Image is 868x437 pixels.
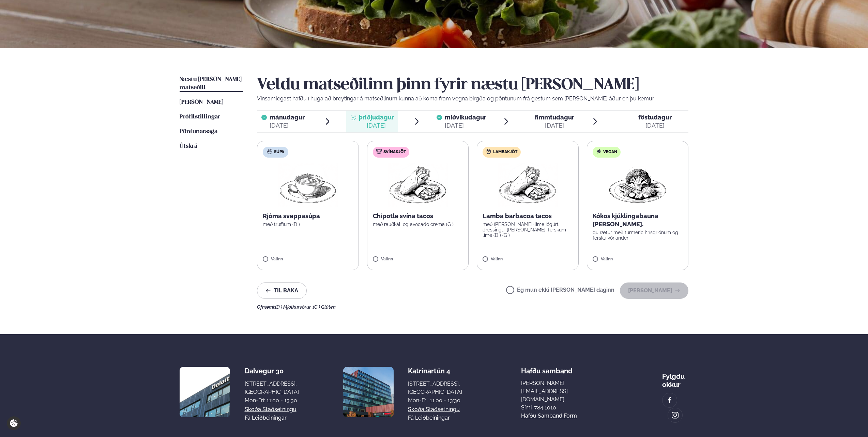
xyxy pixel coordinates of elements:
[257,304,688,310] div: Ofnæmi:
[666,396,673,404] img: image alt
[521,379,603,404] a: [PERSON_NAME][EMAIL_ADDRESS][DOMAIN_NAME]
[521,361,573,375] span: Hafðu samband
[373,212,463,220] p: Chipotle svína tacos
[483,212,573,220] p: Lamba barbacoa tacos
[521,404,603,412] p: Sími: 784 1010
[359,122,394,130] div: [DATE]
[603,149,617,155] span: Vegan
[376,149,382,154] img: pork.svg
[408,414,450,422] a: Fá leiðbeiningar
[313,304,336,310] span: (G ) Glúten
[257,282,307,299] button: Til baka
[483,222,573,238] p: með [PERSON_NAME]-lime jógúrt dressingu, [PERSON_NAME], ferskum lime (D ) (G )
[608,163,668,207] img: Vegan.png
[593,230,683,241] p: gulrætur með turmeric hrísgrjónum og fersku kóríander
[359,114,394,121] span: þriðjudagur
[245,380,299,396] div: [STREET_ADDRESS], [GEOGRAPHIC_DATA]
[486,149,491,154] img: Lamb.svg
[257,76,688,95] h2: Veldu matseðilinn þinn fyrir næstu [PERSON_NAME]
[373,222,463,227] p: með rauðkáli og avocado crema (G )
[180,143,197,149] span: Útskrá
[521,412,577,420] a: Hafðu samband form
[535,114,574,121] span: fimmtudagur
[263,212,353,220] p: Rjóma sveppasúpa
[270,122,305,130] div: [DATE]
[270,114,305,121] span: mánudagur
[263,222,353,227] p: með trufflum (D )
[498,163,558,207] img: Wraps.png
[245,396,299,405] div: Mon-Fri: 11:00 - 13:30
[7,416,21,430] a: Cookie settings
[383,149,406,155] span: Svínakjöt
[180,98,223,107] a: [PERSON_NAME]
[180,113,220,121] a: Prófílstillingar
[275,304,313,310] span: (D ) Mjólkurvörur ,
[638,114,672,121] span: föstudagur
[180,76,243,92] a: Næstu [PERSON_NAME] matseðill
[245,414,287,422] a: Fá leiðbeiningar
[493,149,517,155] span: Lambakjöt
[663,393,677,407] a: image alt
[408,380,462,396] div: [STREET_ADDRESS], [GEOGRAPHIC_DATA]
[180,99,223,105] span: [PERSON_NAME]
[180,142,197,150] a: Útskrá
[180,367,230,417] img: image alt
[408,405,460,414] a: Skoða staðsetningu
[278,163,338,207] img: Soup.png
[445,122,486,130] div: [DATE]
[535,122,574,130] div: [DATE]
[671,411,679,419] img: image alt
[180,114,220,120] span: Prófílstillingar
[593,212,683,228] p: Kókos kjúklingabauna [PERSON_NAME].
[267,149,272,154] img: soup.svg
[388,163,448,207] img: Wraps.png
[343,367,394,417] img: image alt
[180,128,217,136] a: Pöntunarsaga
[180,77,242,91] span: Næstu [PERSON_NAME] matseðill
[180,129,217,134] span: Pöntunarsaga
[257,95,688,103] p: Vinsamlegast hafðu í huga að breytingar á matseðlinum kunna að koma fram vegna birgða og pöntunum...
[245,367,299,375] div: Dalvegur 30
[620,282,688,299] button: [PERSON_NAME]
[662,367,688,389] div: Fylgdu okkur
[445,114,486,121] span: miðvikudagur
[596,149,601,154] img: Vegan.svg
[638,122,672,130] div: [DATE]
[408,367,462,375] div: Katrínartún 4
[408,396,462,405] div: Mon-Fri: 11:00 - 13:30
[274,149,284,155] span: Súpa
[245,405,296,414] a: Skoða staðsetningu
[668,408,682,422] a: image alt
